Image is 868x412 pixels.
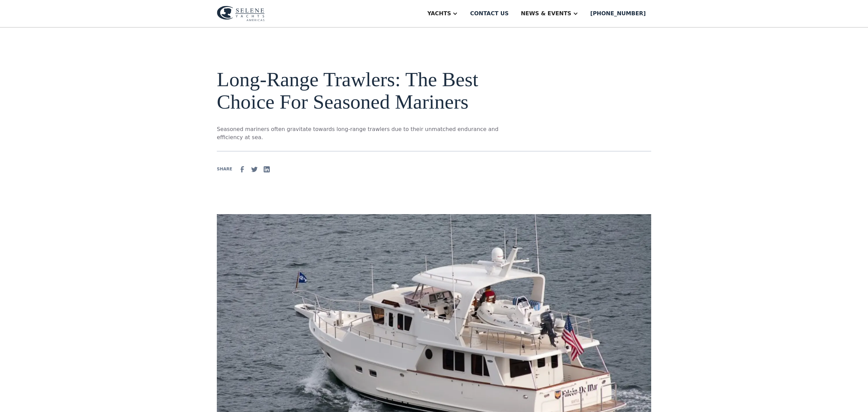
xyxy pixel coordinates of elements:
div: News & EVENTS [521,10,571,18]
p: Seasoned mariners often gravitate towards long-range trawlers due to their unmatched endurance an... [217,125,499,142]
div: Yachts [427,10,451,18]
img: logo [217,6,265,21]
img: Twitter [250,165,259,173]
div: Contact us [470,10,509,18]
img: Linkedin [263,165,271,173]
img: facebook [238,165,246,173]
div: [PHONE_NUMBER] [590,10,646,18]
h1: Long-Range Trawlers: The Best Choice For Seasoned Mariners [217,68,499,113]
div: SHARE [217,166,232,172]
